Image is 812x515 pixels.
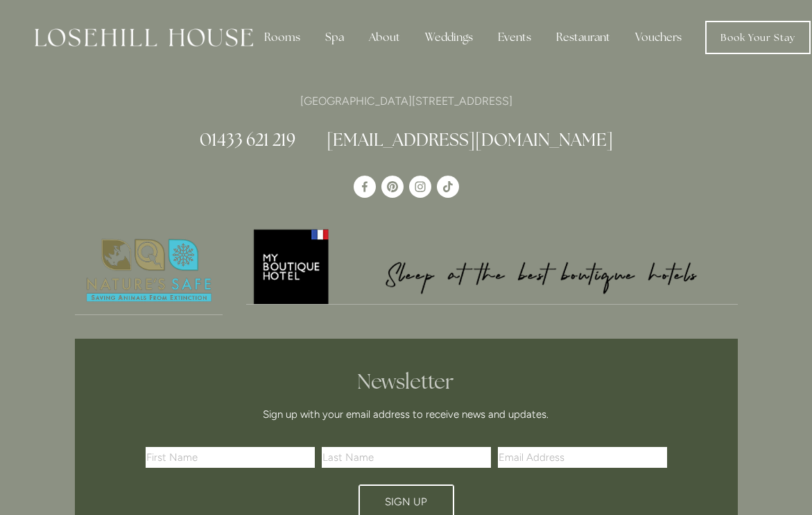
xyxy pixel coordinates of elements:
img: Losehill House [35,28,253,47]
input: Last Name [322,447,491,468]
a: Losehill House Hotel & Spa [354,176,376,198]
input: Email Address [498,447,667,468]
a: Pinterest [381,176,404,198]
h2: Newsletter [150,369,662,394]
img: My Boutique Hotel - Logo [246,227,738,304]
div: Spa [314,24,355,51]
a: Book Your Stay [705,21,811,54]
div: Rooms [253,24,311,51]
p: Sign up with your email address to receive news and updates. [150,406,662,423]
a: [EMAIL_ADDRESS][DOMAIN_NAME] [327,128,613,151]
div: Weddings [414,24,484,51]
span: Sign Up [385,496,427,508]
input: First Name [146,447,315,468]
div: About [358,24,411,51]
a: Nature's Safe - Logo [75,227,223,315]
a: My Boutique Hotel - Logo [246,227,738,305]
div: Events [487,24,542,51]
a: TikTok [437,176,459,198]
img: Nature's Safe - Logo [75,227,223,314]
a: Vouchers [624,24,693,51]
div: Restaurant [545,24,621,51]
a: Instagram [409,176,431,198]
p: [GEOGRAPHIC_DATA][STREET_ADDRESS] [75,92,738,110]
a: 01433 621 219 [200,128,295,151]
